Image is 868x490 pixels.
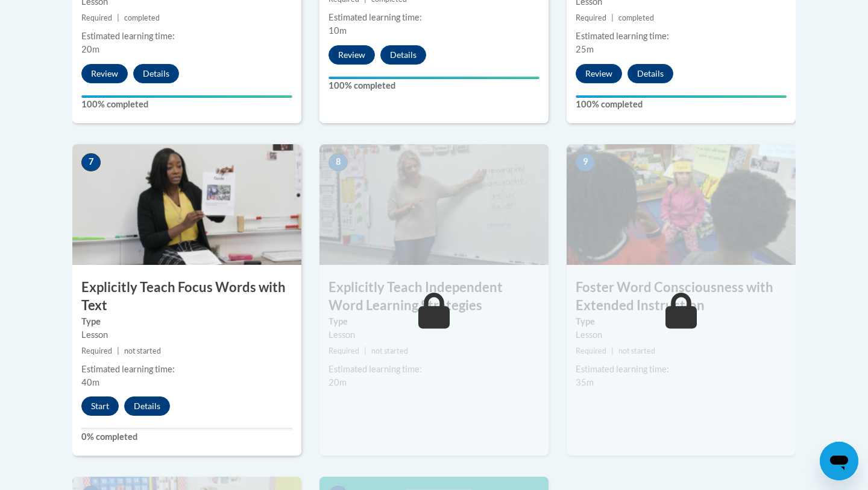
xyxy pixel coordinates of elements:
[576,315,787,328] label: Type
[81,363,292,376] div: Estimated learning time:
[567,144,796,265] img: Course Image
[81,30,292,43] div: Estimated learning time:
[627,64,673,83] button: Details
[576,98,787,111] label: 100% completed
[81,44,99,54] span: 20m
[81,328,292,342] div: Lesson
[81,64,128,83] button: Review
[81,153,101,171] span: 7
[329,346,359,355] span: Required
[329,25,347,36] span: 10m
[81,346,112,355] span: Required
[329,153,348,171] span: 8
[576,30,787,43] div: Estimated learning time:
[576,363,787,376] div: Estimated learning time:
[124,396,170,416] button: Details
[81,377,99,387] span: 40m
[618,346,655,355] span: not started
[81,95,292,98] div: Your progress
[329,45,375,65] button: Review
[611,346,614,355] span: |
[618,13,654,22] span: completed
[576,13,606,22] span: Required
[329,79,539,92] label: 100% completed
[81,98,292,111] label: 100% completed
[371,346,408,355] span: not started
[329,77,539,79] div: Your progress
[380,45,426,65] button: Details
[576,377,594,387] span: 35m
[329,315,539,328] label: Type
[319,278,549,316] h3: Explicitly Teach Independent Word Learning Strategies
[124,13,160,22] span: completed
[820,442,858,480] iframe: Button to launch messaging window
[576,328,787,342] div: Lesson
[329,377,347,387] span: 20m
[567,278,796,316] h3: Foster Word Consciousness with Extended Instruction
[319,144,549,265] img: Course Image
[576,153,595,171] span: 9
[329,363,539,376] div: Estimated learning time:
[576,64,622,83] button: Review
[72,278,301,316] h3: Explicitly Teach Focus Words with Text
[81,396,119,416] button: Start
[72,144,301,265] img: Course Image
[81,13,112,22] span: Required
[364,346,366,355] span: |
[81,430,292,444] label: 0% completed
[117,13,119,22] span: |
[329,11,539,24] div: Estimated learning time:
[611,13,614,22] span: |
[576,44,594,54] span: 25m
[117,346,119,355] span: |
[576,95,787,98] div: Your progress
[81,315,292,328] label: Type
[133,64,179,83] button: Details
[329,328,539,342] div: Lesson
[124,346,161,355] span: not started
[576,346,606,355] span: Required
